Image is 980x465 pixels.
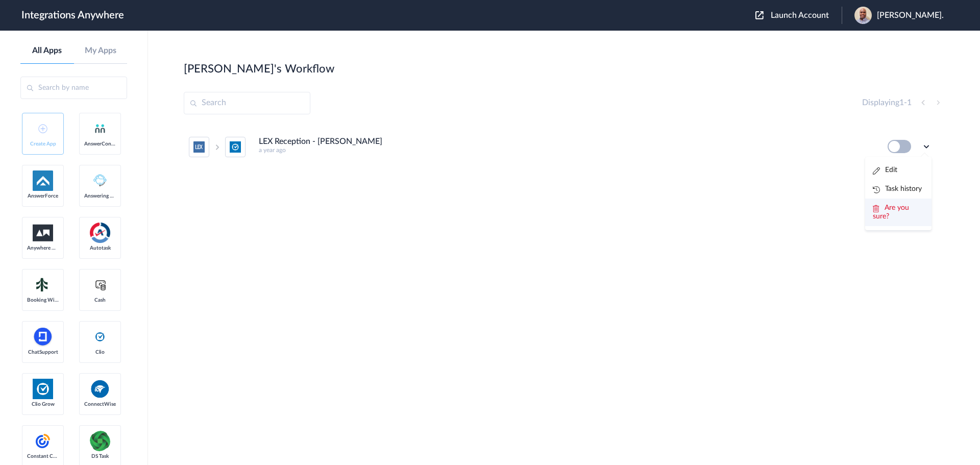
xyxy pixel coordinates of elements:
[33,276,53,294] img: Setmore_Logo.svg
[84,453,116,459] span: DS Task
[854,7,872,24] img: work-pic.jpg
[90,170,110,191] img: Answering_service.png
[33,225,53,241] img: aww.png
[27,453,59,459] span: Constant Contact
[90,223,110,243] img: autotask.png
[771,11,829,19] span: Launch Account
[873,166,897,174] a: Edit
[27,193,59,199] span: AnswerForce
[84,349,116,355] span: Clio
[27,297,59,303] span: Booking Widget
[90,379,110,399] img: connectwise.png
[20,77,127,99] input: Search by name
[33,327,53,347] img: chatsupport-icon.svg
[38,124,47,133] img: add-icon.svg
[84,245,116,251] span: Autotask
[755,11,842,20] button: Launch Account
[84,141,116,147] span: AnswerConnect
[84,297,116,303] span: Cash
[33,431,53,451] img: constant-contact.svg
[755,11,764,19] img: launch-acct-icon.svg
[90,431,110,451] img: distributedSource.png
[862,98,912,108] h4: Displaying -
[184,62,334,76] h2: [PERSON_NAME]'s Workflow
[84,401,116,407] span: ConnectWise
[27,141,59,147] span: Create App
[33,170,53,191] img: af-app-logo.svg
[27,349,59,355] span: ChatSupport
[259,146,874,154] h5: a year ago
[20,46,74,56] a: All Apps
[873,185,922,192] a: Task history
[33,379,53,399] img: Clio.jpg
[84,193,116,199] span: Answering Service
[27,401,59,407] span: Clio Grow
[74,46,128,56] a: My Apps
[94,123,106,135] img: answerconnect-logo.svg
[27,245,59,251] span: Anywhere Works
[873,204,909,220] span: Are you sure?
[259,137,382,146] h4: LEX Reception - [PERSON_NAME]
[907,99,912,107] span: 1
[94,331,106,343] img: clio-logo.svg
[94,279,107,291] img: cash-logo.svg
[899,99,904,107] span: 1
[21,9,124,21] h1: Integrations Anywhere
[184,92,310,114] input: Search
[877,11,944,20] span: [PERSON_NAME].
